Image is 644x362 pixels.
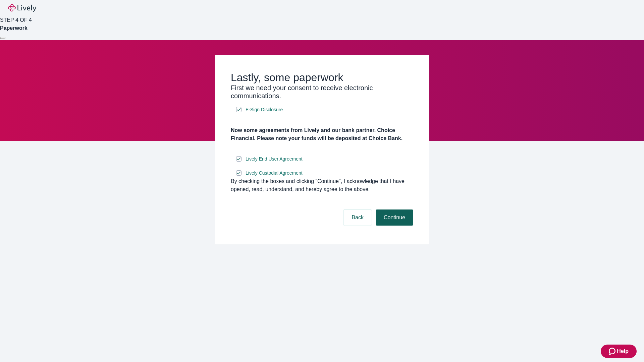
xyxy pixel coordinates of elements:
span: Lively End User Agreement [246,156,303,163]
a: e-sign disclosure document [244,106,284,114]
div: By checking the boxes and clicking “Continue", I acknowledge that I have opened, read, understand... [231,177,413,193]
h4: Now some agreements from Lively and our bank partner, Choice Financial. Please note your funds wi... [231,126,413,142]
span: E-Sign Disclosure [246,106,283,113]
a: e-sign disclosure document [244,169,304,177]
span: Lively Custodial Agreement [246,170,303,177]
button: Back [343,209,372,226]
h2: Lastly, some paperwork [231,71,413,84]
span: Help [617,347,629,355]
img: Lively [8,4,36,12]
h3: First we need your consent to receive electronic communications. [231,84,413,100]
button: Continue [376,209,413,226]
a: e-sign disclosure document [244,155,304,163]
svg: Zendesk support icon [609,347,617,355]
button: Zendesk support iconHelp [601,345,637,358]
